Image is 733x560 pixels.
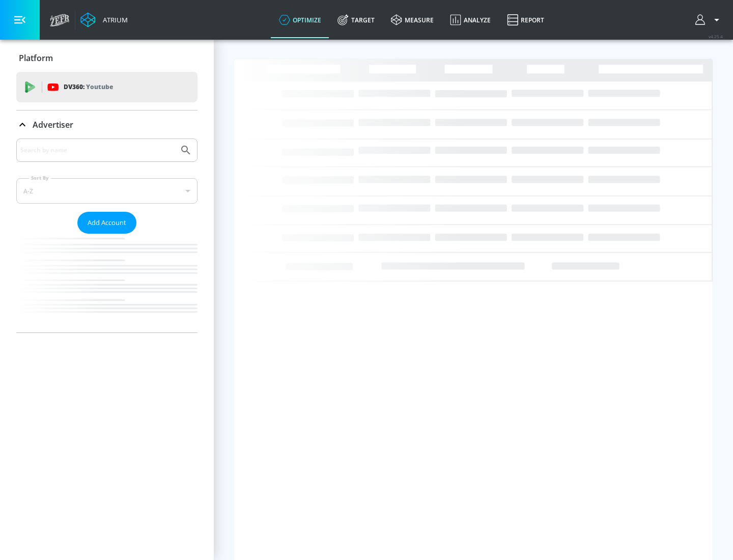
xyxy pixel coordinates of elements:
[29,175,51,181] label: Sort By
[709,34,723,39] span: v 4.25.4
[64,81,113,93] p: DV360:
[20,144,175,157] input: Search by name
[80,12,128,27] a: Atrium
[33,119,73,130] p: Advertiser
[77,212,136,234] button: Add Account
[86,81,113,92] p: Youtube
[99,15,128,24] div: Atrium
[16,72,198,102] div: DV360: Youtube
[16,234,198,332] nav: list of Advertiser
[16,44,198,72] div: Platform
[271,2,329,38] a: optimize
[383,2,442,38] a: measure
[442,2,499,38] a: Analyze
[16,178,198,204] div: A-Z
[329,2,383,38] a: Target
[16,138,198,332] div: Advertiser
[16,110,198,139] div: Advertiser
[19,52,53,64] p: Platform
[499,2,552,38] a: Report
[88,217,126,229] span: Add Account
